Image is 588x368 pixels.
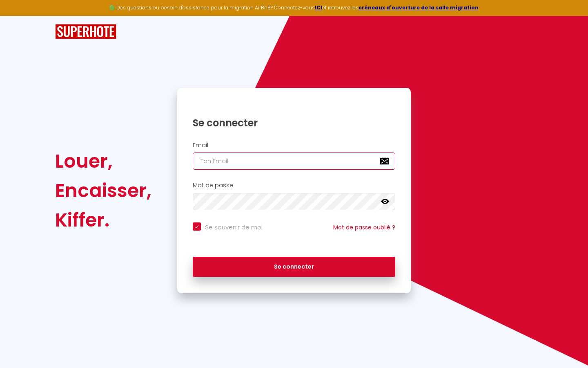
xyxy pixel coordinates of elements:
[193,182,395,189] h2: Mot de passe
[55,205,151,235] div: Kiffer.
[193,257,395,277] button: Se connecter
[55,24,116,39] img: SuperHote logo
[359,4,479,11] a: créneaux d'ouverture de la salle migration
[7,3,31,28] button: Ouvrir le widget de chat LiveChat
[333,223,395,231] a: Mot de passe oublié ?
[55,146,151,176] div: Louer,
[193,153,395,170] input: Ton Email
[193,117,395,129] h1: Se connecter
[315,4,322,11] a: ICI
[193,142,395,149] h2: Email
[55,176,151,205] div: Encaisser,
